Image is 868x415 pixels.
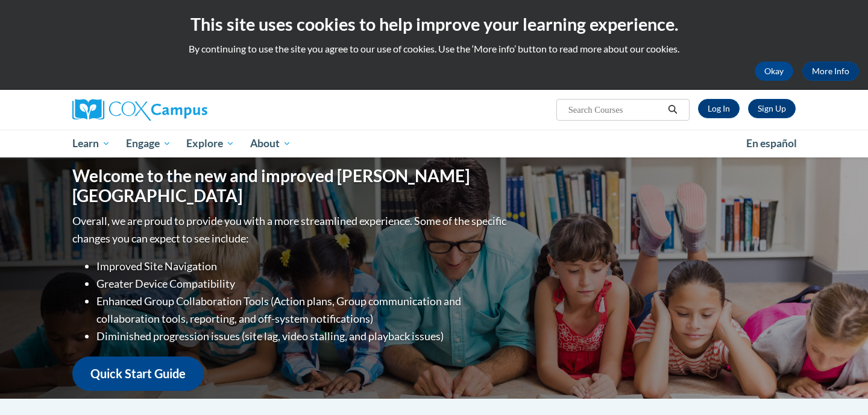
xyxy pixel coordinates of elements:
[72,166,509,206] h1: Welcome to the new and improved [PERSON_NAME][GEOGRAPHIC_DATA]
[9,12,859,36] h2: This site uses cookies to help improve your learning experience.
[755,62,793,81] button: Okay
[738,131,805,156] a: En español
[186,136,234,151] span: Explore
[242,130,299,157] a: About
[96,293,509,328] li: Enhanced Group Collaboration Tools (Action plans, Group communication and collaboration tools, re...
[118,130,179,157] a: Engage
[72,99,301,121] a: Cox Campus
[250,136,291,151] span: About
[126,136,171,151] span: Engage
[802,62,859,81] a: More Info
[178,130,242,157] a: Explore
[96,275,509,293] li: Greater Device Compatibility
[96,258,509,275] li: Improved Site Navigation
[72,136,110,151] span: Learn
[698,99,740,118] a: Log In
[64,130,118,157] a: Learn
[72,356,204,391] a: Quick Start Guide
[72,99,207,121] img: Cox Campus
[567,103,664,117] input: Search Courses
[54,130,814,157] div: Main menu
[746,137,797,150] span: En español
[96,328,509,345] li: Diminished progression issues (site lag, video stalling, and playback issues)
[9,42,859,55] p: By continuing to use the site you agree to our use of cookies. Use the ‘More info’ button to read...
[664,103,682,117] button: Search
[72,212,509,247] p: Overall, we are proud to provide you with a more streamlined experience. Some of the specific cha...
[748,99,796,118] a: Register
